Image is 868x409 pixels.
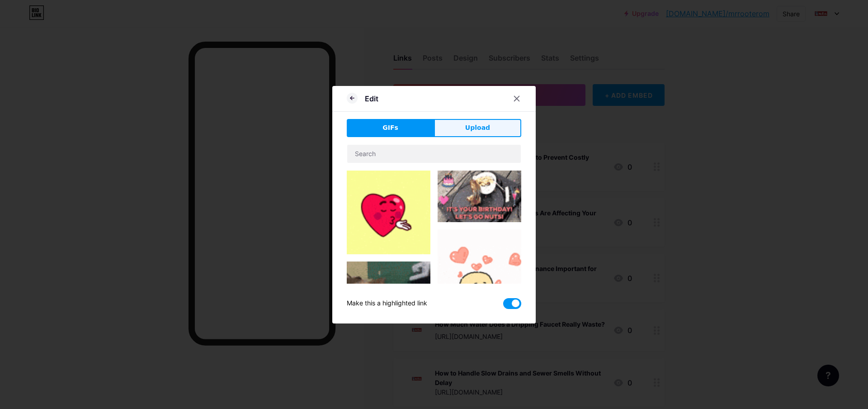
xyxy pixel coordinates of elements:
img: Gihpy [347,171,430,254]
img: Gihpy [438,171,521,223]
span: Upload [465,123,490,133]
img: Gihpy [438,229,521,313]
span: GIFs [382,123,398,133]
img: Gihpy [347,262,430,366]
button: GIFs [347,119,434,137]
div: Edit [365,93,378,104]
button: Upload [434,119,521,137]
input: Search [347,145,521,163]
div: Make this a highlighted link [347,298,427,309]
